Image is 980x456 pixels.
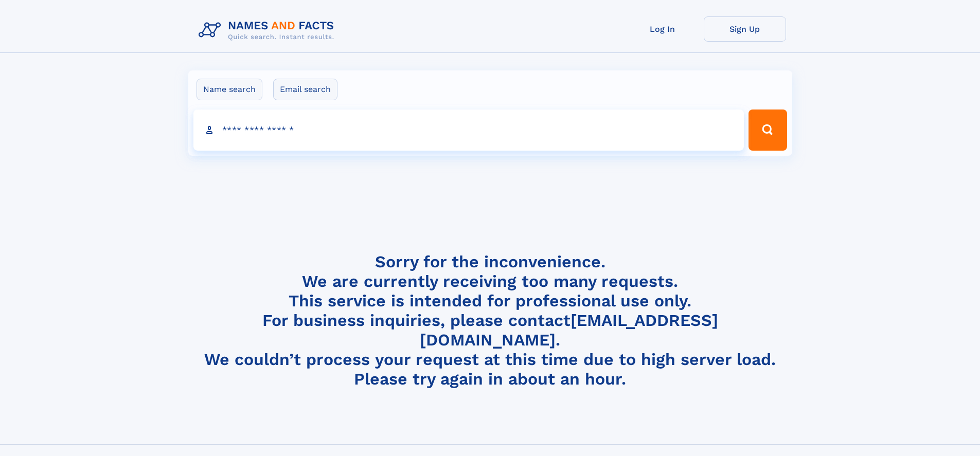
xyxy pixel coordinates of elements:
[194,252,786,389] h4: Sorry for the inconvenience. We are currently receiving too many requests. This service is intend...
[621,16,704,42] a: Log In
[749,110,787,151] button: Search Button
[273,79,337,100] label: Email search
[197,79,262,100] label: Name search
[420,311,718,350] a: [EMAIL_ADDRESS][DOMAIN_NAME]
[194,16,343,44] img: Logo Names and Facts
[704,16,786,42] a: Sign Up
[193,110,744,151] input: search input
